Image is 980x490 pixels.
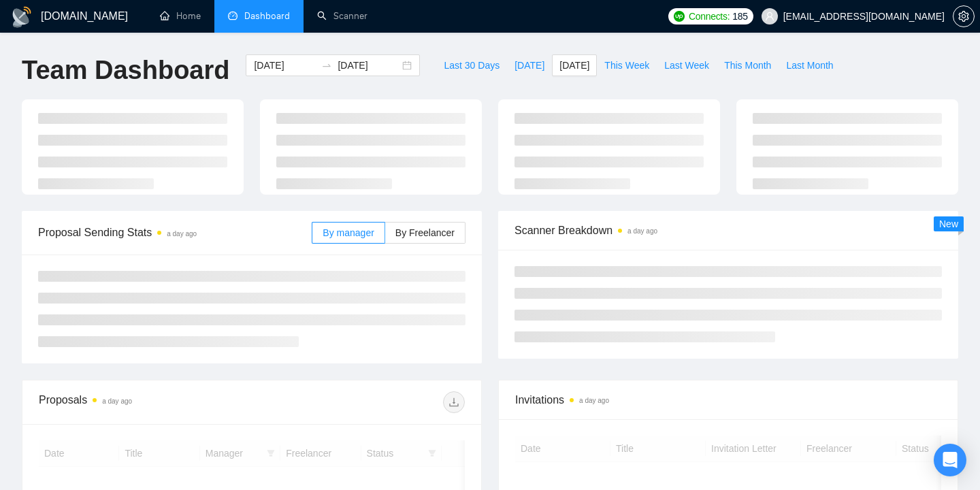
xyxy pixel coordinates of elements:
[765,12,774,21] span: user
[39,391,252,413] div: Proposals
[38,224,312,241] span: Proposal Sending Stats
[939,218,958,229] span: New
[11,6,33,28] img: logo
[167,230,197,238] time: a day ago
[254,58,316,73] input: Start date
[323,227,374,238] span: By manager
[321,60,332,71] span: to
[674,11,685,22] img: upwork-logo.png
[444,58,500,73] span: Last 30 Days
[786,58,833,73] span: Last Month
[579,397,609,404] time: a day ago
[732,9,747,24] span: 185
[514,222,942,239] span: Scanner Breakdown
[552,54,597,76] button: [DATE]
[953,11,975,22] a: setting
[515,391,941,408] span: Invitations
[22,54,229,86] h1: Team Dashboard
[436,54,507,76] button: Last 30 Days
[395,227,455,238] span: By Freelancer
[689,9,730,24] span: Connects:
[627,227,657,235] time: a day ago
[338,58,399,73] input: End date
[657,54,717,76] button: Last Week
[953,5,975,27] button: setting
[724,58,771,73] span: This Month
[321,60,332,71] span: swap-right
[102,397,132,405] time: a day ago
[604,58,649,73] span: This Week
[228,11,238,20] span: dashboard
[514,58,544,73] span: [DATE]
[160,10,201,22] a: homeHome
[507,54,552,76] button: [DATE]
[317,10,367,22] a: searchScanner
[779,54,840,76] button: Last Month
[934,444,966,476] div: Open Intercom Messenger
[244,10,290,22] span: Dashboard
[717,54,779,76] button: This Month
[597,54,657,76] button: This Week
[559,58,589,73] span: [DATE]
[664,58,709,73] span: Last Week
[953,11,974,22] span: setting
